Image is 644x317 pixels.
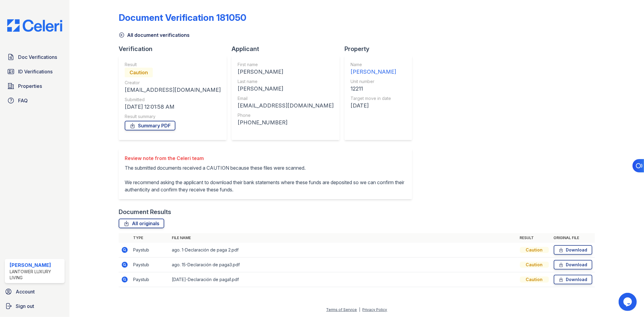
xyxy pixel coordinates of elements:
a: Properties [5,80,65,92]
th: Original file [551,233,595,243]
div: Email [238,95,334,101]
th: Type [131,233,169,243]
div: [PERSON_NAME] [10,261,62,269]
a: Terms of Service [326,307,357,312]
div: [PERSON_NAME] [238,85,334,93]
a: Privacy Policy [363,307,387,312]
td: [DATE]-Declaración de paga1.pdf [169,272,517,287]
div: | [359,307,360,312]
div: Caution [520,262,549,268]
div: [PHONE_NUMBER] [238,118,334,127]
div: Phone [238,112,334,118]
a: All document verifications [119,31,190,39]
div: Document Results [119,208,171,216]
a: Download [554,260,592,270]
p: The submitted documents received a CAUTION because these files were scanned. We recommend asking ... [125,164,406,193]
img: CE_Logo_Blue-a8612792a0a2168367f1c8372b55b34899dd931a85d93a1a3d3e32e68fde9ad4.png [2,19,67,32]
div: [PERSON_NAME] [238,68,334,76]
div: Result summary [125,114,221,120]
div: 12211 [351,85,396,93]
div: Creator [125,80,221,86]
span: Sign out [16,303,34,310]
td: ago. 15-Declaración de paga3.pdf [169,258,517,272]
div: Unit number [351,78,396,85]
a: All originals [119,219,164,228]
td: Paystub [131,243,169,258]
div: [DATE] [351,101,396,110]
div: Submitted [125,97,221,103]
a: Sign out [2,300,67,312]
td: Paystub [131,258,169,272]
a: Download [554,245,592,255]
span: FAQ [18,97,28,104]
div: Last name [238,78,334,85]
td: ago. 1-Declaración de paga 2.pdf [169,243,517,258]
div: Applicant [232,45,344,53]
div: First name [238,62,334,68]
div: Lantower Luxury Living [10,269,62,281]
span: Properties [18,82,42,90]
th: File name [169,233,517,243]
div: [PERSON_NAME] [351,68,396,76]
th: Result [517,233,551,243]
span: Account [16,288,35,295]
iframe: chat widget [619,293,638,311]
a: Name [PERSON_NAME] [351,62,396,76]
a: FAQ [5,94,65,107]
div: Review note from the Celeri team [125,155,406,162]
a: Doc Verifications [5,51,65,63]
div: Target move in date [351,95,396,101]
div: Caution [520,277,549,283]
a: Summary PDF [125,121,175,130]
div: Document Verification 181050 [119,12,246,23]
a: ID Verifications [5,66,65,78]
div: [DATE] 12:01:58 AM [125,103,221,111]
div: Property [344,45,417,53]
div: Name [351,62,396,68]
span: Doc Verifications [18,53,57,61]
a: Account [2,286,67,298]
div: Caution [125,68,153,77]
div: [EMAIL_ADDRESS][DOMAIN_NAME] [125,86,221,94]
div: [EMAIL_ADDRESS][DOMAIN_NAME] [238,101,334,110]
a: Download [554,275,592,284]
div: Verification [119,45,232,53]
span: ID Verifications [18,68,53,75]
div: Result [125,62,221,68]
td: Paystub [131,272,169,287]
div: Caution [520,247,549,253]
